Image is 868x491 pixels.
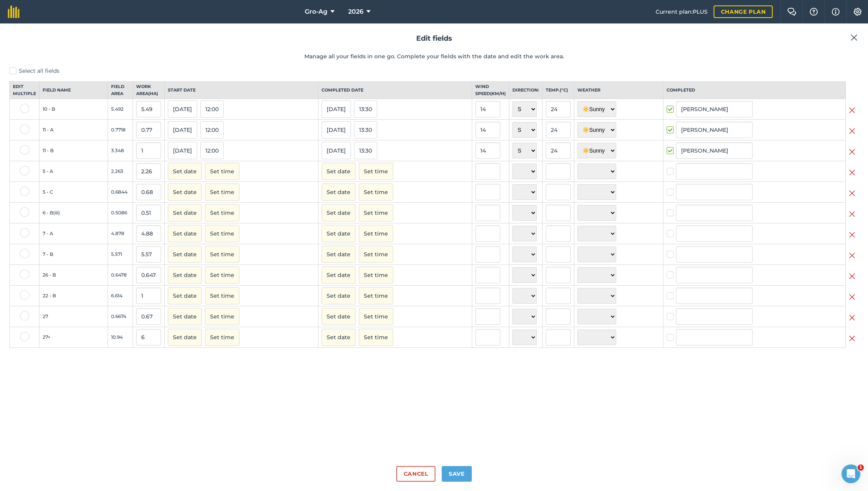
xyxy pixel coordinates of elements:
[9,33,859,44] h2: Edit fields
[849,126,855,136] img: svg+xml;base64,PHN2ZyB4bWxucz0iaHR0cDovL3d3dy53My5vcmcvMjAwMC9zdmciIHdpZHRoPSIyMiIgaGVpZ2h0PSIzMC...
[40,327,108,348] td: 27+
[108,223,133,244] td: 4.878
[849,334,855,343] img: svg+xml;base64,PHN2ZyB4bWxucz0iaHR0cDovL3d3dy53My5vcmcvMjAwMC9zdmciIHdpZHRoPSIyMiIgaGVpZ2h0PSIzMC...
[849,209,855,219] img: svg+xml;base64,PHN2ZyB4bWxucz0iaHR0cDovL3d3dy53My5vcmcvMjAwMC9zdmciIHdpZHRoPSIyMiIgaGVpZ2h0PSIzMC...
[787,8,796,16] img: Two speech bubbles overlapping with the left bubble in the forefront
[205,266,239,284] button: Set time
[574,82,663,99] th: Weather
[168,266,202,284] button: Set date
[40,99,108,120] td: 10 - B
[205,329,239,346] button: Set time
[322,101,351,118] button: [DATE]
[354,121,377,138] button: 13:30
[108,99,133,120] td: 5.492
[359,308,393,325] button: Set time
[164,82,318,99] th: Start date
[663,82,846,99] th: Completed
[9,67,859,75] label: Select all fields
[205,246,239,263] button: Set time
[322,204,356,221] button: Set date
[168,101,197,118] button: [DATE]
[168,163,202,180] button: Set date
[40,265,108,286] td: 26 - B
[305,7,327,16] span: Gro-Ag
[168,204,202,221] button: Set date
[200,142,224,159] button: 12:00
[322,308,356,325] button: Set date
[168,246,202,263] button: Set date
[850,33,857,42] img: svg+xml;base64,PHN2ZyB4bWxucz0iaHR0cDovL3d3dy53My5vcmcvMjAwMC9zdmciIHdpZHRoPSIyMiIgaGVpZ2h0PSIzMC...
[442,466,472,482] button: Save
[849,313,855,322] img: svg+xml;base64,PHN2ZyB4bWxucz0iaHR0cDovL3d3dy53My5vcmcvMjAwMC9zdmciIHdpZHRoPSIyMiIgaGVpZ2h0PSIzMC...
[849,189,855,198] img: svg+xml;base64,PHN2ZyB4bWxucz0iaHR0cDovL3d3dy53My5vcmcvMjAwMC9zdmciIHdpZHRoPSIyMiIgaGVpZ2h0PSIzMC...
[205,308,239,325] button: Set time
[40,286,108,306] td: 22 - B
[348,7,363,16] span: 2026
[108,306,133,327] td: 0.6674
[40,244,108,265] td: 7 - B
[849,147,855,156] img: svg+xml;base64,PHN2ZyB4bWxucz0iaHR0cDovL3d3dy53My5vcmcvMjAwMC9zdmciIHdpZHRoPSIyMiIgaGVpZ2h0PSIzMC...
[9,52,859,61] p: Manage all your fields in one go. Complete your fields with the date and edit the work area.
[396,466,435,482] button: Cancel
[857,464,864,471] span: 1
[108,265,133,286] td: 0.6478
[713,5,773,18] a: Change plan
[205,287,239,304] button: Set time
[849,272,855,281] img: svg+xml;base64,PHN2ZyB4bWxucz0iaHR0cDovL3d3dy53My5vcmcvMjAwMC9zdmciIHdpZHRoPSIyMiIgaGVpZ2h0PSIzMC...
[359,204,393,221] button: Set time
[359,287,393,304] button: Set time
[200,121,224,138] button: 12:00
[40,182,108,203] td: 5 - C
[318,82,472,99] th: Completed date
[849,106,855,115] img: svg+xml;base64,PHN2ZyB4bWxucz0iaHR0cDovL3d3dy53My5vcmcvMjAwMC9zdmciIHdpZHRoPSIyMiIgaGVpZ2h0PSIzMC...
[322,183,356,201] button: Set date
[108,161,133,182] td: 2.263
[108,182,133,203] td: 0.6844
[543,82,574,99] th: Temp. ( ° C )
[40,203,108,223] td: 6 - B(iii)
[168,121,197,138] button: [DATE]
[40,223,108,244] td: 7 - A
[168,287,202,304] button: Set date
[200,101,224,118] button: 12:00
[108,244,133,265] td: 5.571
[322,329,356,346] button: Set date
[108,120,133,140] td: 0.7718
[40,82,108,99] th: Field name
[108,327,133,348] td: 10.94
[354,142,377,159] button: 13:30
[108,286,133,306] td: 6.614
[359,183,393,201] button: Set time
[108,140,133,161] td: 3.348
[205,204,239,221] button: Set time
[168,329,202,346] button: Set date
[359,163,393,180] button: Set time
[168,142,197,159] button: [DATE]
[8,5,20,18] img: fieldmargin Logo
[849,168,855,177] img: svg+xml;base64,PHN2ZyB4bWxucz0iaHR0cDovL3d3dy53My5vcmcvMjAwMC9zdmciIHdpZHRoPSIyMiIgaGVpZ2h0PSIzMC...
[853,8,862,16] img: A cog icon
[322,287,356,304] button: Set date
[133,82,164,99] th: Work area ( Ha )
[359,266,393,284] button: Set time
[322,246,356,263] button: Set date
[322,225,356,242] button: Set date
[205,225,239,242] button: Set time
[40,306,108,327] td: 27
[832,7,839,16] img: svg+xml;base64,PHN2ZyB4bWxucz0iaHR0cDovL3d3dy53My5vcmcvMjAwMC9zdmciIHdpZHRoPSIxNyIgaGVpZ2h0PSIxNy...
[359,329,393,346] button: Set time
[10,82,40,99] th: Edit multiple
[359,246,393,263] button: Set time
[472,82,509,99] th: Wind speed ( km/h )
[359,225,393,242] button: Set time
[40,120,108,140] td: 11 - A
[322,121,351,138] button: [DATE]
[40,140,108,161] td: 11 - B
[509,82,543,99] th: Direction:
[849,292,855,302] img: svg+xml;base64,PHN2ZyB4bWxucz0iaHR0cDovL3d3dy53My5vcmcvMjAwMC9zdmciIHdpZHRoPSIyMiIgaGVpZ2h0PSIzMC...
[168,308,202,325] button: Set date
[168,225,202,242] button: Set date
[354,101,377,118] button: 13:30
[40,161,108,182] td: 5 - A
[205,163,239,180] button: Set time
